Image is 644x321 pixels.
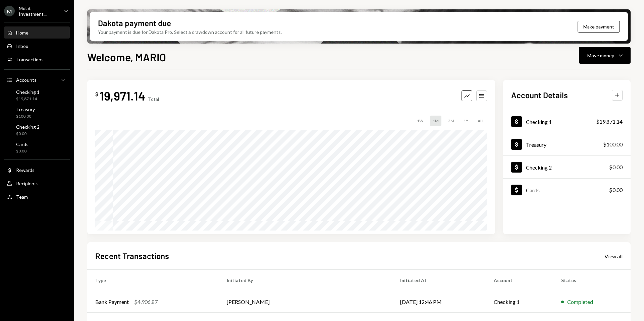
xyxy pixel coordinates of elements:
[4,74,70,86] a: Accounts
[4,191,70,203] a: Team
[95,298,129,306] div: Bank Payment
[16,43,28,49] div: Inbox
[16,57,44,62] div: Transactions
[503,156,631,178] a: Checking 2$0.00
[98,28,282,36] div: Your payment is due for Dakota Pro. Select a drawdown account for all future payments.
[4,177,70,189] a: Recipients
[604,252,623,260] a: View all
[596,118,623,126] div: $19,871.14
[609,163,623,171] div: $0.00
[475,116,487,126] div: ALL
[461,116,471,126] div: 1Y
[16,114,35,119] div: $100.00
[609,186,623,194] div: $0.00
[4,26,70,39] a: Home
[16,107,35,112] div: Treasury
[4,139,70,155] a: Cards$0.00
[16,131,40,137] div: $0.00
[445,116,457,126] div: 3M
[430,116,441,126] div: 1M
[95,250,169,261] h2: Recent Transactions
[98,17,171,28] div: Dakota payment due
[414,116,426,126] div: 1W
[526,119,552,125] div: Checking 1
[19,5,58,17] div: Molat Investment...
[4,164,70,176] a: Rewards
[16,194,28,200] div: Team
[587,52,614,59] div: Move money
[4,122,70,138] a: Checking 2$0.00
[87,50,166,64] h1: Welcome, MARIO
[16,141,29,147] div: Cards
[16,181,39,186] div: Recipients
[511,89,568,101] h2: Account Details
[16,96,40,102] div: $19,871.14
[604,253,623,260] div: View all
[392,291,486,313] td: [DATE] 12:46 PM
[16,77,37,83] div: Accounts
[579,47,631,64] button: Move money
[567,298,593,306] div: Completed
[87,270,219,291] th: Type
[100,88,145,103] div: 19,971.14
[526,187,540,193] div: Cards
[486,291,553,313] td: Checking 1
[148,96,159,102] div: Total
[95,91,98,98] div: $
[16,30,29,36] div: Home
[553,270,631,291] th: Status
[134,298,158,306] div: $4,906.87
[603,140,623,148] div: $100.00
[392,270,486,291] th: Initiated At
[16,148,29,154] div: $0.00
[503,179,631,201] a: Cards$0.00
[4,6,15,16] div: M
[503,133,631,155] a: Treasury$100.00
[16,124,40,130] div: Checking 2
[219,270,392,291] th: Initiated By
[526,164,552,171] div: Checking 2
[16,89,40,95] div: Checking 1
[16,167,35,173] div: Rewards
[503,110,631,133] a: Checking 1$19,871.14
[486,270,553,291] th: Account
[526,141,546,148] div: Treasury
[219,291,392,313] td: [PERSON_NAME]
[4,87,70,103] a: Checking 1$19,871.14
[578,21,620,33] button: Make payment
[4,40,70,52] a: Inbox
[4,105,70,121] a: Treasury$100.00
[4,53,70,65] a: Transactions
